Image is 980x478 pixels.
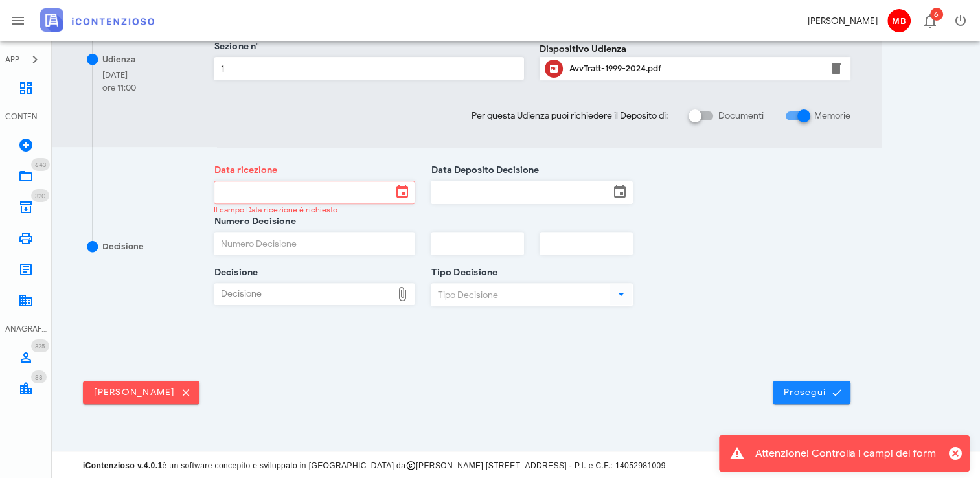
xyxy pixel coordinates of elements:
span: Prosegui [783,387,840,398]
span: MB [887,9,911,32]
label: Numero Decisione [211,215,296,228]
label: Memorie [814,109,850,122]
label: Dispositivo Udienza [540,42,626,56]
label: Decisione [211,266,258,279]
div: Attenzione! Controlla i campi del form [755,446,936,461]
div: ore 11:00 [102,82,136,95]
input: Sezione n° [214,58,524,80]
div: Decisione [214,284,393,304]
div: [DATE] [102,69,136,82]
img: logo-text-2x.png [40,8,154,32]
button: Prosegui [773,381,850,404]
label: Sezione n° [211,40,260,53]
button: [PERSON_NAME] [83,381,199,404]
strong: iContenzioso v.4.0.1 [83,461,162,470]
span: Distintivo [31,370,47,383]
input: Numero Decisione [214,233,415,255]
div: [PERSON_NAME] [808,14,878,28]
span: [PERSON_NAME] [93,387,189,398]
label: Documenti [718,109,764,122]
div: Il campo Data ricezione è richiesto. [214,206,416,214]
input: Tipo Decisione [431,284,607,306]
div: CONTENZIOSO [5,111,47,122]
span: Distintivo [930,8,943,21]
span: 325 [35,342,45,350]
span: Per questa Udienza puoi richiedere il Deposito di: [472,109,668,122]
label: Tipo Decisione [427,266,497,279]
div: Decisione [102,240,144,253]
span: Distintivo [31,158,50,171]
button: Clicca per aprire un'anteprima del file o scaricarlo [545,60,563,78]
span: Distintivo [31,189,49,202]
div: AvvTratt-1999-2024.pdf [569,63,821,74]
button: Chiudi [946,444,964,462]
button: MB [883,5,914,36]
span: 320 [35,192,45,200]
button: Elimina [828,61,844,76]
div: ANAGRAFICA [5,323,47,335]
span: Distintivo [31,339,49,352]
span: 643 [35,161,46,169]
span: 88 [35,373,43,381]
div: Clicca per aprire un'anteprima del file o scaricarlo [569,58,821,79]
button: Distintivo [914,5,945,36]
div: Udienza [102,53,135,66]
